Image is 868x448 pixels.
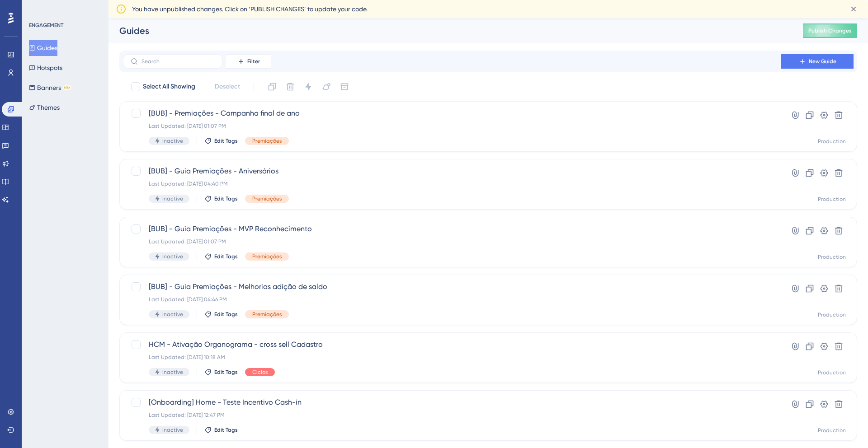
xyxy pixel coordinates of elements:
[818,311,846,318] div: Production
[252,195,282,202] span: Premiações
[162,253,183,260] span: Inactive
[204,195,238,202] button: Edit Tags
[162,195,183,202] span: Inactive
[162,311,183,318] span: Inactive
[781,54,854,69] button: New Guide
[29,99,60,116] button: Themes
[29,22,63,29] div: ENGAGEMENT
[149,122,755,130] div: Last Updated: [DATE] 01:07 PM
[214,195,238,202] span: Edit Tags
[149,354,755,361] div: Last Updated: [DATE] 10:18 AM
[226,54,271,69] button: Filter
[204,311,238,318] button: Edit Tags
[252,311,282,318] span: Premiações
[252,253,282,260] span: Premiações
[204,426,238,434] button: Edit Tags
[818,138,846,145] div: Production
[818,369,846,376] div: Production
[252,369,268,376] span: Ciclos
[149,224,755,234] span: [BUB] - Guia Premiações - MVP Reconhecimento
[149,397,755,408] span: [Onboarding] Home - Teste Incentivo Cash-in
[29,40,57,56] button: Guides
[142,58,215,65] input: Search
[149,238,755,245] div: Last Updated: [DATE] 01:07 PM
[809,58,836,65] span: New Guide
[149,108,755,119] span: [BUB] - Premiações - Campanha final de ano
[204,253,238,260] button: Edit Tags
[162,369,183,376] span: Inactive
[143,81,195,92] span: Select All Showing
[214,311,238,318] span: Edit Tags
[818,427,846,434] div: Production
[63,85,71,90] div: BETA
[207,79,248,95] button: Deselect
[132,4,368,14] span: You have unpublished changes. Click on ‘PUBLISH CHANGES’ to update your code.
[162,137,183,145] span: Inactive
[149,411,755,419] div: Last Updated: [DATE] 12:47 PM
[149,296,755,303] div: Last Updated: [DATE] 04:46 PM
[162,426,183,434] span: Inactive
[149,180,755,187] div: Last Updated: [DATE] 04:40 PM
[214,426,238,434] span: Edit Tags
[252,137,282,145] span: Premiações
[29,79,71,96] button: BannersBETA
[808,27,852,34] span: Publish Changes
[149,339,755,350] span: HCM - Ativação Organograma - cross sell Cadastro
[214,369,238,376] span: Edit Tags
[215,81,240,92] span: Deselect
[818,253,846,261] div: Production
[119,24,780,37] div: Guides
[247,58,260,65] span: Filter
[149,281,755,292] span: [BUB] - Guia Premiações - Melhorias adição de saldo
[818,196,846,203] div: Production
[149,166,755,177] span: [BUB] - Guia Premiações - Aniversários
[204,369,238,376] button: Edit Tags
[214,137,238,145] span: Edit Tags
[29,60,62,76] button: Hotspots
[214,253,238,260] span: Edit Tags
[803,23,857,38] button: Publish Changes
[204,137,238,145] button: Edit Tags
